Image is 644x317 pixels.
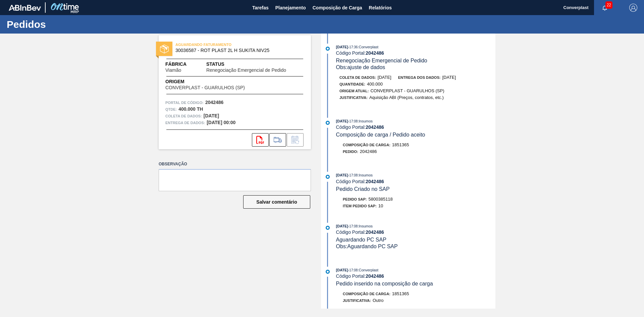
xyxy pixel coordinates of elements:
font: Insumos [359,119,373,123]
font: 1851365 [392,291,409,296]
font: 17:08 [349,119,358,123]
font: Composição de Carga [343,143,389,147]
img: TNhmsLtSVTkK8tSr43FrP2fwEKptu5GPRR3wAAAABJRU5ErkJggg== [9,5,41,11]
font: : [176,107,177,111]
font: 22 [607,3,611,7]
img: atual [326,226,330,230]
font: - [348,268,349,272]
font: Código Portal: [336,50,366,56]
font: Justificativa: [339,96,368,100]
font: 400.000 TH [178,106,203,112]
font: Salvar comentário [256,199,297,205]
font: 400.000 [367,82,383,87]
font: Obs: [336,64,347,70]
font: Composição de Carga [343,292,389,296]
font: [DATE] [378,75,391,80]
font: - [348,119,349,123]
font: 17:36 [349,45,358,49]
font: 2042486 [366,229,384,235]
font: 17:08 [349,173,358,177]
font: [DATE] [336,173,348,177]
img: atual [326,47,330,51]
font: Aguardando PC SAP [336,237,386,243]
font: 17:08 [349,268,358,272]
font: Observação [159,162,187,166]
font: 2042486 [366,273,384,279]
font: Item pedido SAP: [343,204,377,208]
font: Tarefas [252,5,269,10]
div: Informar alteração no pedido [287,133,304,147]
font: Relatórios [369,5,392,10]
font: [DATE] [204,113,219,118]
font: 30036587 - ROT PLAST 2L H SUKITA NIV25 [175,48,269,53]
font: [DATE] 00:00 [207,120,235,125]
span: AGUARDANDO FATURAMENTO [175,41,269,48]
font: Código Portal: [336,179,366,184]
button: Notificações [594,3,615,12]
font: : [357,150,358,154]
font: 10 [378,203,383,208]
font: 17:08 [349,224,358,228]
font: 2042486 [366,124,384,130]
font: : [358,224,359,228]
font: Converplast [359,268,378,272]
img: atual [326,121,330,125]
font: [DATE] [336,119,348,123]
font: CONVERPLAST - GUARULHOS (SP) [370,88,444,93]
font: Insumos [359,173,373,177]
font: Pedido SAP: [343,197,367,201]
font: CONVERPLAST - GUARULHOS (SP) [165,85,245,90]
font: 1851365 [392,142,409,147]
font: Composição de Carga [313,5,362,10]
font: Converplast [359,45,378,49]
font: ajuste de dados [347,64,385,70]
font: Origem [165,79,184,84]
font: Pedido Criado no SAP [336,186,390,192]
font: Renegociação Emergencial de Pedido [206,67,286,73]
font: Pedido inserido na composição de carga [336,281,433,286]
font: Status [206,61,224,67]
font: Origem Atual: [339,89,369,93]
font: Entrega de dados: [165,121,205,125]
font: Quantidade [339,82,364,86]
img: atual [326,270,330,274]
font: : [358,45,359,49]
font: 2042486 [360,149,377,154]
font: : [358,268,359,272]
font: Aguardando PC SAP [347,244,397,249]
div: Ir para Composição de Carga [269,133,286,147]
font: Código Portal: [336,229,366,235]
font: : [364,82,365,86]
font: : [358,173,359,177]
font: Obs: [336,244,347,249]
font: : [389,143,390,147]
img: atual [326,175,330,179]
font: Entrega dos dados: [398,75,441,80]
img: Sair [629,4,637,12]
button: Salvar comentário [243,195,310,209]
font: : [358,119,359,123]
font: Código Portal: [336,124,366,130]
font: Código Portal: [336,273,366,279]
font: Coleta de dados: [165,114,202,118]
font: : [389,292,390,296]
font: [DATE] [336,268,348,272]
font: 5800385118 [369,197,393,202]
font: Fábrica [165,61,186,67]
font: Composição de carga / Pedido aceito [336,132,425,138]
font: Viamão [165,67,181,73]
div: Abrir arquivo PDF [252,133,269,147]
font: Converplast [563,5,589,10]
font: Justificativa: [343,299,371,303]
font: Planejamento [275,5,306,10]
font: 2042486 [366,50,384,56]
font: [DATE] [442,75,456,80]
font: - [348,173,349,177]
font: Aquisição ABI (Preços, contratos, etc.) [369,95,444,100]
img: status [160,45,169,53]
span: 30036587 - ROT PLAST 2L H SUKITA NIV25 [175,48,297,53]
font: [DATE] [336,45,348,49]
font: 2042486 [205,100,224,105]
font: - [348,224,349,228]
font: [DATE] [336,224,348,228]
